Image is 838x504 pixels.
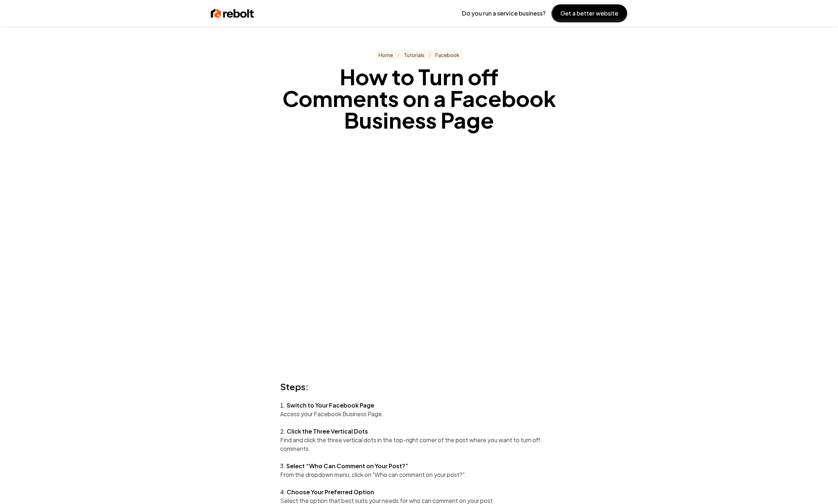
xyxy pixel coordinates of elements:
[379,51,393,59] a: Home
[287,488,374,496] h2: Choose Your Preferred Option
[287,401,374,410] h2: Switch to Your Facebook Page
[397,51,399,59] span: /
[280,410,558,418] p: Access your Facebook Business Page.
[404,51,424,59] a: Tutorials
[286,462,408,470] h2: Select “Who Can Comment on Your Post?”
[280,381,558,392] h3: Steps:
[551,4,627,22] button: Get a better website
[234,154,604,352] iframe: How to Turn off Comments on a Facebook Business Page
[462,9,546,18] p: Do you run a service business?
[211,8,254,19] img: rebolt-full-dark.png
[287,427,368,436] h2: Click the Three Vertical Dots
[435,51,459,59] a: Facebook
[429,51,431,59] span: /
[280,436,558,453] p: Find and click the three vertical dots in the top-right corner of the post where you want to turn...
[280,66,558,131] h1: How to Turn off Comments on a Facebook Business Page
[280,470,558,479] p: From the dropdown menu, click on "Who can comment on your post?".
